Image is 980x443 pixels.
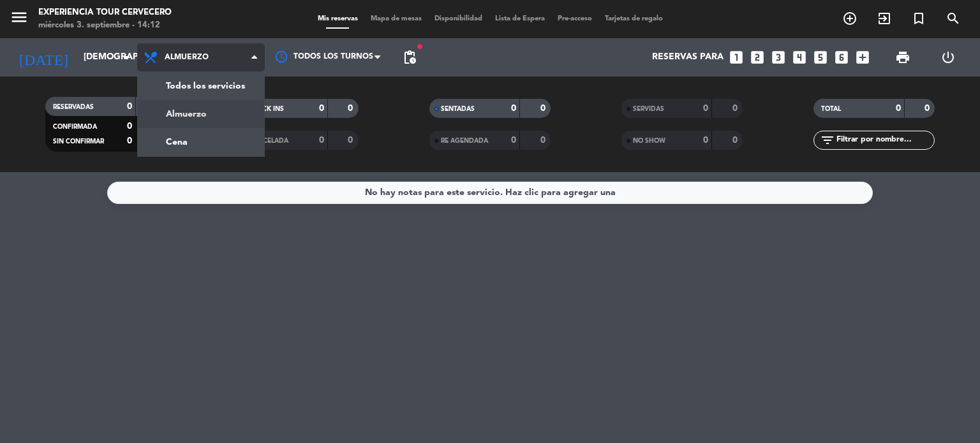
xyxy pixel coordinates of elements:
[416,43,424,50] span: fiber_manual_record
[633,138,665,144] span: NO SHOW
[365,185,616,200] div: No hay notas para este servicio. Haz clic para agregar una
[703,104,708,113] strong: 0
[877,11,892,26] i: exit_to_app
[348,136,355,145] strong: 0
[896,104,901,113] strong: 0
[895,50,910,65] span: print
[348,104,355,113] strong: 0
[489,15,551,22] span: Lista de Espera
[821,106,841,112] span: TOTAL
[53,104,94,110] span: RESERVADAS
[319,136,324,145] strong: 0
[728,49,745,66] i: looks_one
[249,138,288,144] span: CANCELADA
[551,15,598,22] span: Pre-acceso
[791,49,808,66] i: looks_4
[10,43,77,71] i: [DATE]
[311,15,364,22] span: Mis reservas
[127,136,132,145] strong: 0
[428,15,489,22] span: Disponibilidad
[53,124,97,130] span: CONFIRMADA
[842,11,857,26] i: add_circle_outline
[165,53,209,62] span: Almuerzo
[441,138,488,144] span: RE AGENDADA
[703,136,708,145] strong: 0
[749,49,766,66] i: looks_two
[10,8,29,31] button: menu
[835,133,934,147] input: Filtrar por nombre...
[540,104,548,113] strong: 0
[249,106,284,112] span: CHECK INS
[127,122,132,131] strong: 0
[633,106,664,112] span: SERVIDAS
[598,15,669,22] span: Tarjetas de regalo
[946,11,961,26] i: search
[820,133,835,148] i: filter_list
[925,38,970,76] div: LOG OUT
[732,136,740,145] strong: 0
[833,49,850,66] i: looks_6
[940,50,956,65] i: power_settings_new
[402,50,417,65] span: pending_actions
[138,128,264,156] a: Cena
[911,11,926,26] i: turned_in_not
[441,106,475,112] span: SENTADAS
[924,104,932,113] strong: 0
[53,138,104,145] span: SIN CONFIRMAR
[511,136,516,145] strong: 0
[138,72,264,100] a: Todos los servicios
[732,104,740,113] strong: 0
[540,136,548,145] strong: 0
[38,6,172,19] div: Experiencia Tour Cervecero
[812,49,829,66] i: looks_5
[138,100,264,128] a: Almuerzo
[854,49,871,66] i: add_box
[364,15,428,22] span: Mapa de mesas
[319,104,324,113] strong: 0
[38,19,172,32] div: miércoles 3. septiembre - 14:12
[511,104,516,113] strong: 0
[119,50,134,65] i: arrow_drop_down
[770,49,787,66] i: looks_3
[652,52,724,62] span: Reservas para
[10,8,29,27] i: menu
[127,102,132,111] strong: 0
